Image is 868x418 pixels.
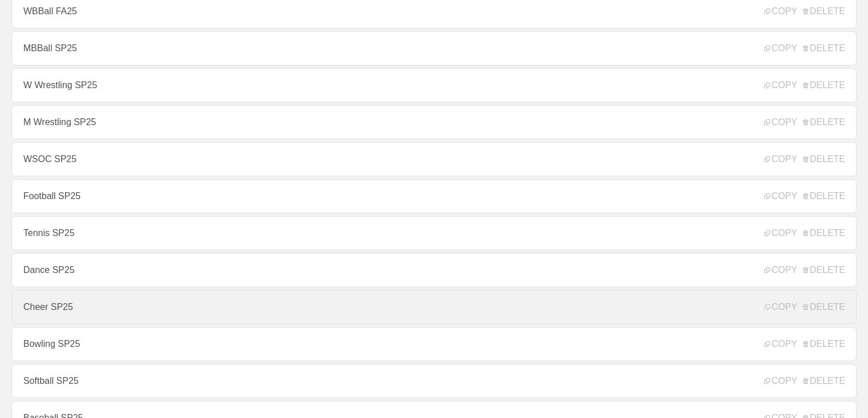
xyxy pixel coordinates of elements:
[803,265,845,275] span: DELETE
[764,265,797,275] span: COPY
[11,290,857,324] a: Cheer SP25
[11,327,857,361] a: Bowling SP25
[803,80,845,90] span: DELETE
[11,253,857,287] a: Dance SP25
[803,228,845,238] span: DELETE
[764,6,797,16] span: COPY
[764,154,797,164] span: COPY
[11,364,857,398] a: Softball SP25
[11,68,857,102] a: W Wrestling SP25
[803,43,845,53] span: DELETE
[11,216,857,250] a: Tennis SP25
[11,179,857,213] a: Football SP25
[764,117,797,127] span: COPY
[803,6,845,16] span: DELETE
[764,191,797,201] span: COPY
[803,117,845,127] span: DELETE
[803,154,845,164] span: DELETE
[664,287,868,418] iframe: Chat Widget
[764,43,797,53] span: COPY
[11,142,857,176] a: WSOC SP25
[764,228,797,238] span: COPY
[11,31,857,65] a: MBBall SP25
[11,105,857,139] a: M Wrestling SP25
[764,80,797,90] span: COPY
[803,191,845,201] span: DELETE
